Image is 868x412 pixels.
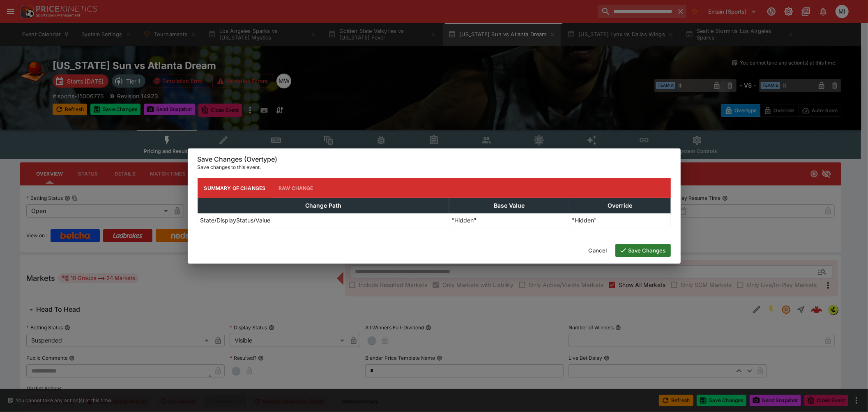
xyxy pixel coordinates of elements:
button: Raw Change [272,178,320,198]
td: "Hidden" [569,213,670,227]
button: Save Changes [615,244,671,257]
p: Save changes to this event. [198,163,671,171]
th: Change Path [198,198,449,213]
h6: Save Changes (Overtype) [198,155,671,164]
th: Override [569,198,670,213]
p: State/DisplayStatus/Value [200,216,271,225]
td: "Hidden" [449,213,569,227]
button: Cancel [584,244,612,257]
button: Summary of Changes [198,178,272,198]
th: Base Value [449,198,569,213]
